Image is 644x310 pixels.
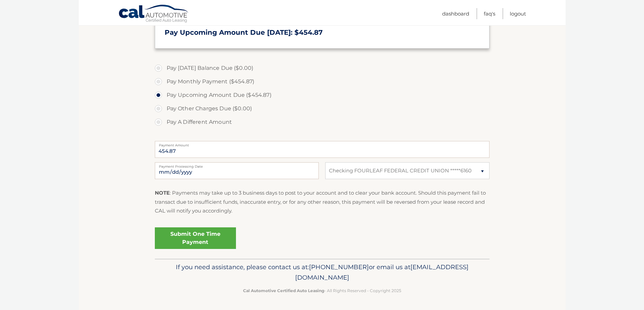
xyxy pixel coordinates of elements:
[442,8,469,19] a: Dashboard
[155,227,236,249] a: Submit One Time Payment
[243,288,324,293] strong: Cal Automotive Certified Auto Leasing
[165,28,480,37] h3: Pay Upcoming Amount Due [DATE]: $454.87
[155,190,170,196] strong: NOTE
[159,262,485,283] p: If you need assistance, please contact us at: or email us at
[155,141,490,146] label: Payment Amount
[155,102,490,115] label: Pay Other Charges Due ($0.00)
[309,263,369,271] span: [PHONE_NUMBER]
[155,141,490,158] input: Payment Amount
[484,8,495,19] a: FAQ's
[155,115,490,129] label: Pay A Different Amount
[155,162,319,168] label: Payment Processing Date
[155,189,490,215] p: : Payments may take up to 3 business days to post to your account and to clear your bank account....
[155,61,490,75] label: Pay [DATE] Balance Due ($0.00)
[155,162,319,179] input: Payment Date
[159,287,485,294] p: - All Rights Reserved - Copyright 2025
[118,4,189,24] a: Cal Automotive
[155,88,490,102] label: Pay Upcoming Amount Due ($454.87)
[510,8,526,19] a: Logout
[155,75,490,88] label: Pay Monthly Payment ($454.87)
